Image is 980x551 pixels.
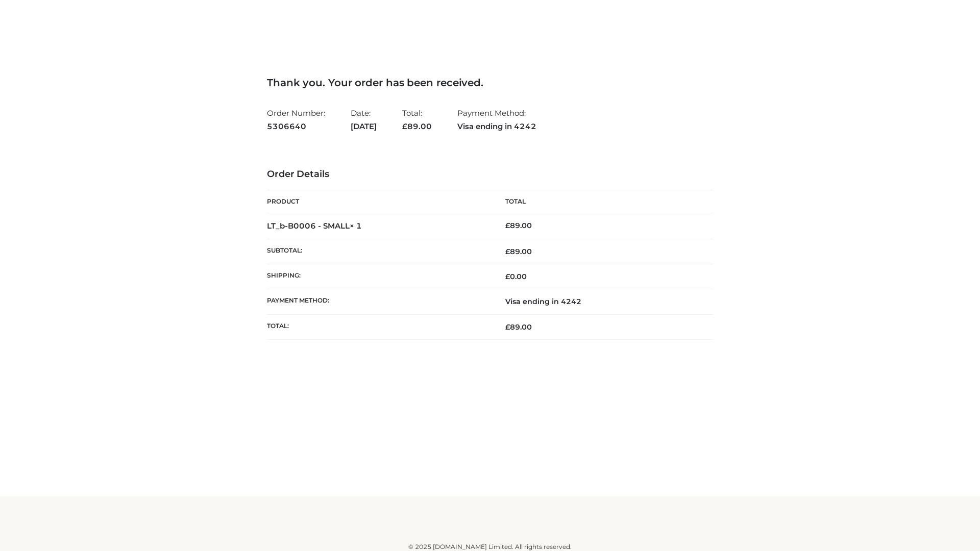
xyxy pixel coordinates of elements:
th: Shipping: [267,264,490,289]
li: Total: [402,104,432,135]
td: Visa ending in 4242 [490,289,713,314]
h3: Thank you. Your order has been received. [267,77,713,89]
strong: LT_b-B0006 - SMALL [267,221,362,231]
th: Subtotal: [267,239,490,264]
h3: Order Details [267,169,713,180]
span: 89.00 [402,121,432,131]
span: 89.00 [505,322,532,332]
span: £ [505,272,510,281]
span: 89.00 [505,247,532,256]
li: Payment Method: [457,104,536,135]
bdi: 0.00 [505,272,527,281]
strong: Visa ending in 4242 [457,120,536,133]
strong: 5306640 [267,120,325,133]
li: Date: [351,104,377,135]
th: Product [267,190,490,213]
th: Payment method: [267,289,490,314]
bdi: 89.00 [505,221,532,230]
strong: × 1 [350,221,362,231]
span: £ [505,322,510,332]
strong: [DATE] [351,120,377,133]
li: Order Number: [267,104,325,135]
span: £ [402,121,407,131]
span: £ [505,221,510,230]
span: £ [505,247,510,256]
th: Total [490,190,713,213]
th: Total: [267,314,490,339]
